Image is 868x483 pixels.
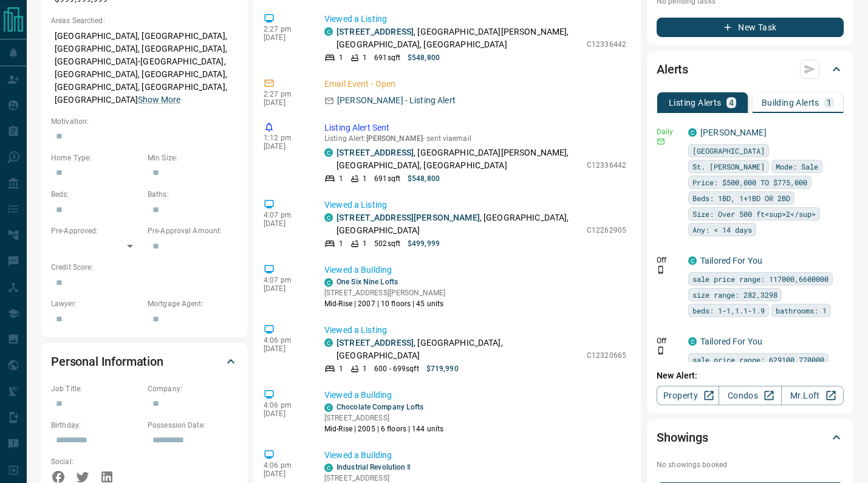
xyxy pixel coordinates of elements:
p: Off [657,335,681,346]
p: Listing Alert Sent [324,122,626,134]
p: 4:07 pm [264,211,306,219]
p: 1 [363,363,367,374]
div: Alerts [657,55,844,84]
p: Viewed a Listing [324,199,626,211]
p: $499,999 [408,238,440,249]
a: Condos [719,386,781,405]
p: 4 [729,98,734,107]
svg: Email [657,137,665,146]
p: , [GEOGRAPHIC_DATA], [GEOGRAPHIC_DATA] [337,337,581,362]
p: [DATE] [264,284,306,293]
p: C12336442 [587,39,626,50]
p: 1 [339,173,343,184]
span: Beds: 1BD, 1+1BD OR 2BD [692,192,790,204]
p: 4:07 pm [264,276,306,284]
p: [DATE] [264,409,306,418]
p: 691 sqft [374,52,400,63]
p: [STREET_ADDRESS][PERSON_NAME] [324,287,445,298]
svg: Push Notification Only [657,346,665,355]
a: Tailored For You [700,256,762,265]
a: [STREET_ADDRESS] [337,27,414,36]
p: Birthday: [51,420,142,431]
a: Industrial Revolution Ⅱ [337,463,411,471]
a: [STREET_ADDRESS] [337,338,414,348]
p: Job Title: [51,383,142,394]
p: 1:12 pm [264,134,306,142]
p: Listing Alerts [669,98,722,107]
h2: Showings [657,428,708,447]
p: 4:06 pm [264,336,306,344]
p: No showings booked [657,459,844,470]
p: [STREET_ADDRESS] [324,413,443,423]
p: Possession Date: [148,420,238,431]
a: [STREET_ADDRESS] [337,148,414,157]
p: Company: [148,383,238,394]
p: [DATE] [264,98,306,107]
p: 2:27 pm [264,25,306,33]
p: [DATE] [264,219,306,228]
div: condos.ca [324,464,333,472]
span: size range: 282,3298 [692,289,777,301]
h2: Alerts [657,60,688,79]
div: condos.ca [324,278,333,287]
p: Home Type: [51,152,142,163]
div: condos.ca [324,338,333,347]
p: Pre-Approval Amount: [148,225,238,236]
a: [PERSON_NAME] [700,128,767,137]
p: Daily [657,126,681,137]
span: St. [PERSON_NAME] [692,160,765,173]
p: 4:06 pm [264,461,306,470]
p: Social: [51,456,142,467]
span: [PERSON_NAME] [366,134,423,143]
p: 1 [827,98,832,107]
p: 1 [339,238,343,249]
p: $548,800 [408,173,440,184]
p: Viewed a Listing [324,13,626,26]
span: Size: Over 500 ft<sup>2</sup> [692,208,816,220]
p: 4:06 pm [264,401,306,409]
div: condos.ca [324,213,333,222]
p: C12320665 [587,350,626,361]
p: Viewed a Building [324,264,626,276]
p: 502 sqft [374,238,400,249]
a: Chocolate Company Lofts [337,403,424,411]
span: beds: 1-1,1.1-1.9 [692,304,765,317]
div: condos.ca [324,27,333,36]
p: Off [657,255,681,265]
p: C12262905 [587,225,626,236]
button: Show More [138,94,180,106]
a: Property [657,386,719,405]
a: One Six Nine Lofts [337,278,398,286]
span: [GEOGRAPHIC_DATA] [692,145,765,157]
span: sale price range: 117000,6600000 [692,273,829,285]
a: Mr.Loft [781,386,844,405]
p: $548,800 [408,52,440,63]
button: New Task [657,18,844,37]
p: $719,990 [426,363,459,374]
p: Viewed a Building [324,389,626,402]
span: Any: < 14 days [692,224,752,236]
svg: Push Notification Only [657,265,665,274]
p: New Alert: [657,369,844,382]
p: Credit Score: [51,262,238,273]
p: Beds: [51,189,142,200]
p: 1 [339,52,343,63]
div: condos.ca [688,256,697,265]
span: Price: $500,000 TO $775,000 [692,176,807,188]
p: Viewed a Listing [324,324,626,337]
p: Min Size: [148,152,238,163]
p: Building Alerts [762,98,819,107]
p: 2:27 pm [264,90,306,98]
p: [DATE] [264,33,306,42]
p: Areas Searched: [51,15,238,26]
p: 600 - 699 sqft [374,363,419,374]
span: bathrooms: 1 [776,304,827,317]
div: condos.ca [688,128,697,137]
p: , [GEOGRAPHIC_DATA][PERSON_NAME], [GEOGRAPHIC_DATA], [GEOGRAPHIC_DATA] [337,146,581,172]
p: 1 [363,52,367,63]
p: [PERSON_NAME] - Listing Alert [337,94,456,107]
p: [DATE] [264,142,306,151]
p: , [GEOGRAPHIC_DATA][PERSON_NAME], [GEOGRAPHIC_DATA], [GEOGRAPHIC_DATA] [337,26,581,51]
p: Mid-Rise | 2007 | 10 floors | 45 units [324,298,445,309]
p: , [GEOGRAPHIC_DATA], [GEOGRAPHIC_DATA] [337,211,581,237]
